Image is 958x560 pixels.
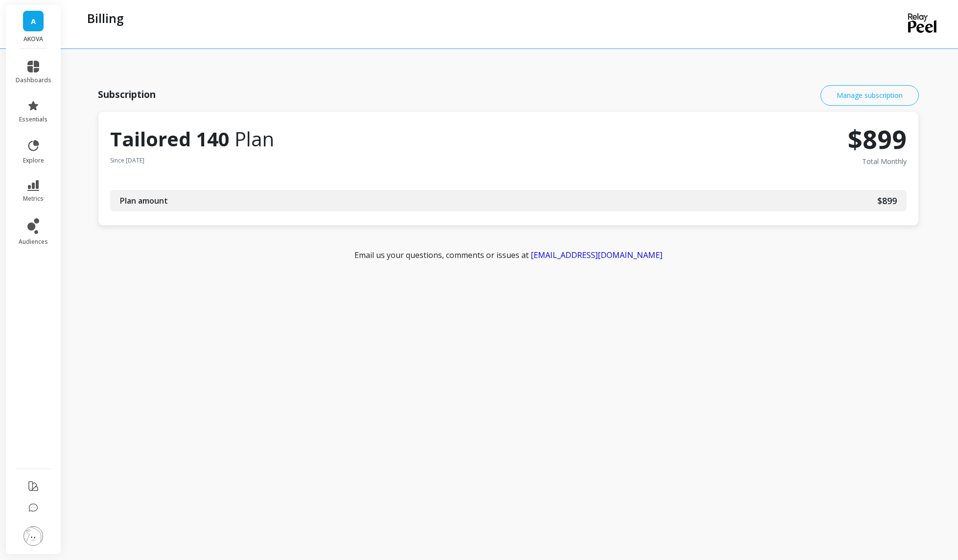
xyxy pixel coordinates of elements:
a: Manage subscription [820,85,919,106]
span: $899 [877,194,897,208]
span: explore [23,157,44,164]
p: Billing [87,10,124,26]
span: metrics [23,195,44,203]
a: [EMAIL_ADDRESS][DOMAIN_NAME] [531,250,662,260]
span: dashboards [16,76,51,84]
span: A [31,16,36,27]
p: AKOVA [16,35,51,43]
span: Plan [234,125,274,152]
p: Email us your questions, comments or issues at [121,249,895,261]
span: Plan amount [120,195,170,207]
h3: Subscription [98,88,156,102]
span: audiences [19,238,48,246]
span: $899 [848,123,907,155]
img: profile picture [23,526,43,546]
span: Since [DATE] [110,157,274,164]
span: Total Monthly [862,156,907,167]
span: essentials [19,116,47,123]
span: Tailored 140 [110,123,274,155]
